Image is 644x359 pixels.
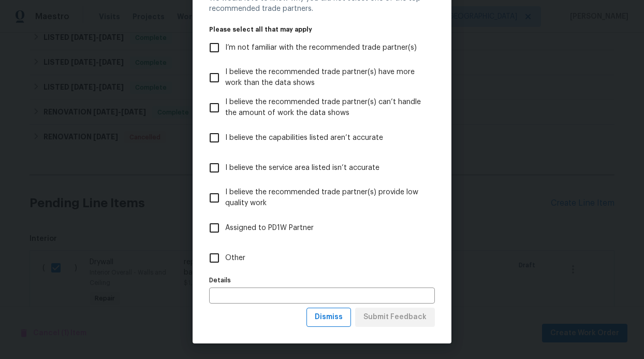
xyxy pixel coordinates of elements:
[225,253,245,264] span: Other
[209,26,435,33] legend: Please select all that may apply
[225,163,379,174] span: I believe the service area listed isn’t accurate
[225,223,314,234] span: Assigned to PD1W Partner
[225,42,417,53] span: I’m not familiar with the recommended trade partner(s)
[315,311,343,324] span: Dismiss
[225,67,427,89] span: I believe the recommended trade partner(s) have more work than the data shows
[225,187,427,209] span: I believe the recommended trade partner(s) provide low quality work
[306,308,351,327] button: Dismiss
[209,277,435,283] label: Details
[225,133,383,143] span: I believe the capabilities listed aren’t accurate
[225,97,427,119] span: I believe the recommended trade partner(s) can’t handle the amount of work the data shows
